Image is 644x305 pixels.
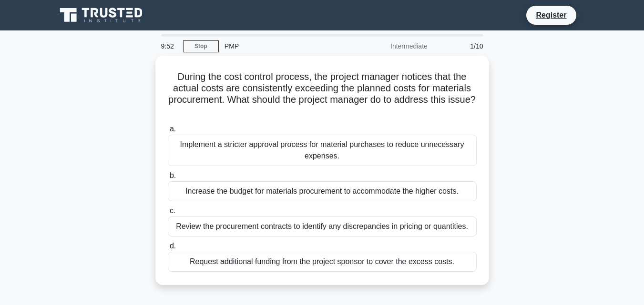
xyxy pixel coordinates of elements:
div: Intermediate [350,37,433,56]
div: Implement a stricter approval process for material purchases to reduce unnecessary expenses. [168,135,477,166]
h5: During the cost control process, the project manager notices that the actual costs are consistent... [167,71,478,118]
span: a. [170,125,176,133]
div: Increase the budget for materials procurement to accommodate the higher costs. [168,181,477,201]
span: c. [170,207,175,215]
span: b. [170,171,176,179]
span: d. [170,242,176,250]
div: Review the procurement contracts to identify any discrepancies in pricing or quantities. [168,216,477,236]
div: Request additional funding from the project sponsor to cover the excess costs. [168,252,477,272]
a: Register [530,9,572,21]
div: 9:52 [155,37,183,56]
a: Stop [183,40,219,52]
div: 1/10 [433,37,489,56]
div: PMP [219,37,350,56]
